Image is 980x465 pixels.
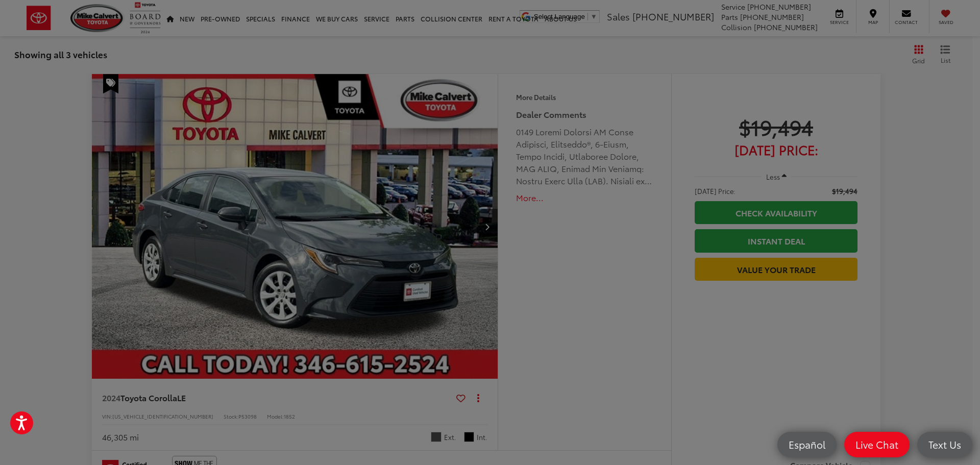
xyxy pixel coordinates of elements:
a: Text Us [917,432,972,457]
a: Español [777,432,837,457]
span: Live Chat [850,438,903,451]
a: Live Chat [844,432,910,457]
span: Text Us [923,438,966,451]
span: Español [783,438,830,451]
